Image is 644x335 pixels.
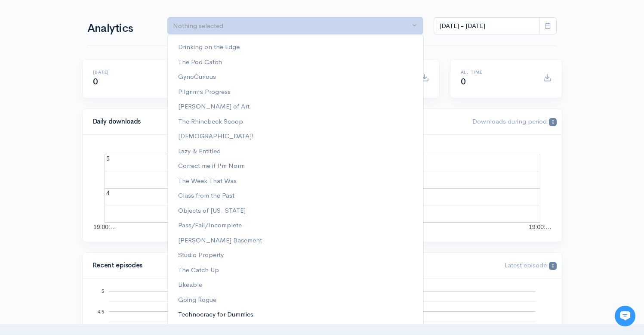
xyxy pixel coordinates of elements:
h1: Analytics [87,22,157,35]
button: New conversation [13,114,159,131]
button: Nothing selected [167,17,424,35]
input: analytics date range selector [434,17,539,35]
span: The Rhinebeck Scoop [178,117,243,127]
h4: Recent episodes [93,262,301,269]
span: 0 [461,76,466,87]
span: 0 [549,262,556,270]
text: 4 [106,189,110,196]
text: 4.5 [97,309,104,314]
span: [PERSON_NAME] Basement [178,236,262,245]
span: Correct me if I'm Norm [178,161,245,171]
span: New conversation [55,119,103,126]
span: 0 [549,118,556,126]
svg: A chart. [93,145,552,231]
text: 5 [106,155,110,162]
span: The Pod Catch [178,57,222,67]
span: Going Rogue [178,295,216,305]
h6: [DATE] [93,70,165,74]
text: 19:00:… [93,223,116,230]
span: Class from the Past [178,191,234,201]
h6: All time [461,70,533,74]
h4: Daily downloads [93,118,462,125]
span: The Catch Up [178,265,219,275]
input: Search articles [25,162,154,179]
span: Downloads during period: [472,117,556,125]
h1: Hi 👋 [13,42,159,56]
iframe: gist-messenger-bubble-iframe [615,306,635,326]
span: Studio Property [178,250,224,260]
span: Drinking on the Edge [178,42,240,52]
h2: Just let us know if you need anything and we'll be happy to help! 🙂 [13,57,159,99]
span: GynoCurious [178,72,216,82]
p: Find an answer quickly [12,148,160,158]
span: [PERSON_NAME] of Art [178,102,250,112]
span: Objects of [US_STATE] [178,206,246,216]
span: The Week That Was [178,176,237,186]
span: Lazy & Entitled [178,146,221,156]
span: [DEMOGRAPHIC_DATA]! [178,131,254,141]
span: Pilgrim's Progress [178,87,231,97]
span: Latest episode: [505,261,556,269]
span: Pass/Fail/Incomplete [178,220,242,230]
span: 0 [93,76,98,87]
text: 5 [101,288,104,294]
span: Likeable [178,280,202,290]
text: 19:00:… [529,223,552,230]
div: Nothing selected [173,21,410,31]
span: Technocracy for Dummies [178,310,253,319]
